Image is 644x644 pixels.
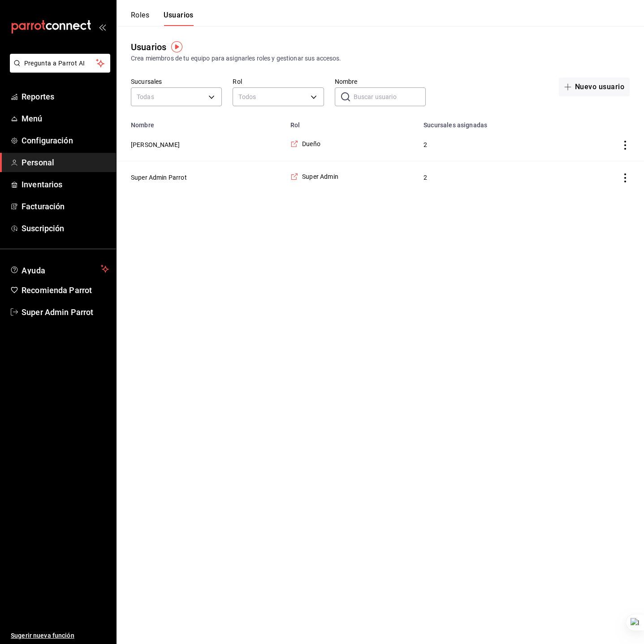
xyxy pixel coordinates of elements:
button: Nuevo usuario [559,78,630,96]
a: Dueño [290,139,320,148]
button: Pregunta a Parrot AI [10,54,110,73]
span: Menú [22,112,109,125]
button: Super Admin Parrot [131,173,187,182]
label: Sucursales [131,78,222,85]
table: employeesTable [117,116,644,194]
span: Super Admin Parrot [22,306,109,318]
button: actions [621,141,630,150]
button: open_drawer_menu [99,23,106,30]
span: 2 [424,173,562,182]
span: 2 [424,140,562,149]
span: Personal [22,156,109,169]
span: Ayuda [22,264,97,274]
button: Roles [131,11,149,26]
input: Buscar usuario [354,88,426,106]
span: Suscripción [22,222,109,234]
button: Usuarios [164,11,194,26]
th: Rol [285,116,418,129]
span: Pregunta a Parrot AI [24,59,96,68]
span: Sugerir nueva función [11,631,109,640]
span: Configuración [22,134,109,147]
span: Dueño [302,139,320,148]
span: Inventarios [22,178,109,190]
label: Nombre [335,78,426,85]
th: Nombre [117,116,285,129]
label: Rol [233,78,324,85]
button: actions [621,173,630,182]
a: Pregunta a Parrot AI [6,65,110,74]
span: Facturación [22,200,109,212]
th: Sucursales asignadas [418,116,573,129]
div: Usuarios [131,40,166,54]
div: Crea miembros de tu equipo para asignarles roles y gestionar sus accesos. [131,54,630,63]
img: Tooltip marker [171,41,182,52]
button: [PERSON_NAME] [131,140,180,149]
span: Reportes [22,91,109,103]
div: Todas [131,87,222,106]
span: Recomienda Parrot [22,284,109,296]
a: Super Admin [290,172,338,181]
div: Todos [233,87,324,106]
span: Super Admin [302,172,338,181]
div: navigation tabs [131,11,194,26]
